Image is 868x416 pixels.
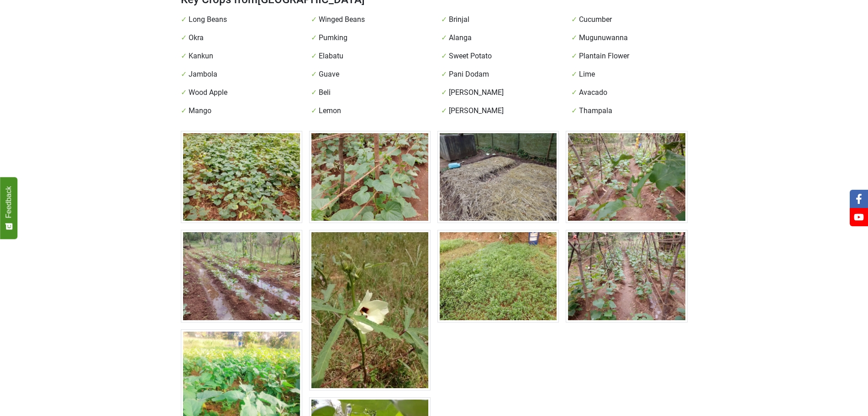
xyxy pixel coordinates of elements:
span: Pani Dodam [449,69,489,80]
img: Farm at Walapane [437,230,559,322]
span: Pumking [319,32,347,43]
span: ✓ [571,105,577,116]
span: ✓ [181,32,187,43]
span: [PERSON_NAME] [449,105,504,116]
span: ✓ [441,32,447,43]
span: Sweet Potato [449,51,492,62]
span: Alanga [449,32,472,43]
span: ✓ [571,51,577,62]
span: Lemon [319,105,341,116]
img: Farm at Walapane [181,230,302,322]
span: ✓ [441,87,447,98]
span: Beli [319,87,331,98]
span: Mango [189,105,211,116]
span: ✓ [571,32,577,43]
span: Okra [189,32,204,43]
span: Winged Beans [319,14,365,25]
span: ✓ [181,14,187,25]
span: ✓ [441,69,447,80]
img: Farm at Walapane [309,131,431,223]
img: Farm at Walapane [181,131,302,223]
span: Thampala [579,105,612,116]
span: ✓ [571,69,577,80]
img: Farm at Walapane [437,131,559,223]
span: Kankun [189,51,213,62]
span: Guave [319,69,339,80]
span: ✓ [181,105,187,116]
span: ✓ [571,87,577,98]
img: Farm at Walapane [566,131,687,223]
span: Plantain Flower [579,51,629,62]
span: Feedback [5,186,13,218]
img: Farm at Walapane [566,230,687,322]
span: [PERSON_NAME] [449,87,504,98]
span: ✓ [311,69,317,80]
span: ✓ [181,51,187,62]
span: Cucumber [579,14,612,25]
span: ✓ [571,14,577,25]
span: ✓ [441,14,447,25]
span: Elabatu [319,51,343,62]
span: ✓ [311,87,317,98]
span: ✓ [311,105,317,116]
span: ✓ [311,32,317,43]
span: ✓ [181,69,187,80]
span: ✓ [181,87,187,98]
span: ✓ [311,51,317,62]
span: ✓ [311,14,317,25]
img: Farm at Walapane [309,230,431,390]
span: ✓ [441,51,447,62]
span: Mugunuwanna [579,32,628,43]
span: Brinjal [449,14,469,25]
span: ✓ [441,105,447,116]
span: Wood Apple [189,87,227,98]
span: Jambola [189,69,217,80]
span: Avacado [579,87,607,98]
span: Lime [579,69,595,80]
span: Long Beans [189,14,227,25]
